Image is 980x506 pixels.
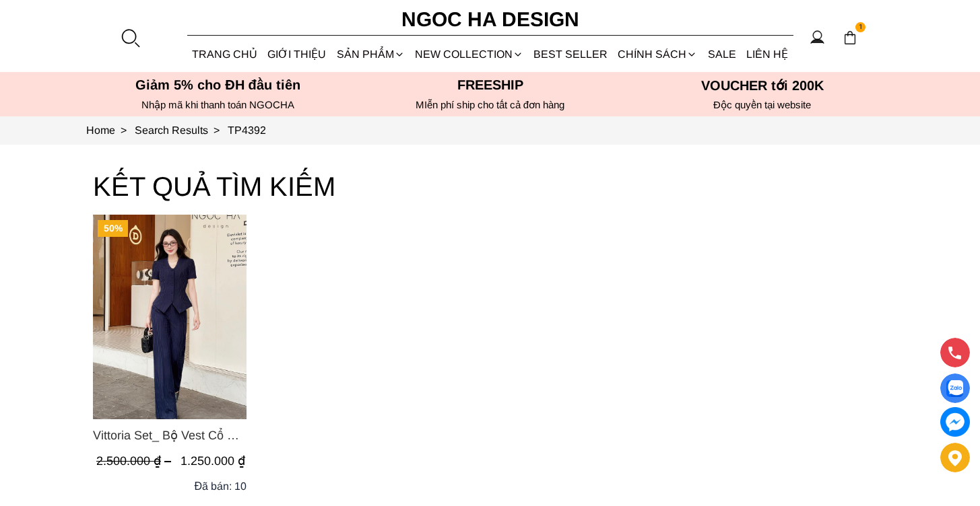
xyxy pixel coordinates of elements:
[181,454,245,468] span: 1.250.000 ₫
[141,99,294,110] font: Nhập mã khi thanh toán NGOCHA
[529,36,613,72] a: BEST SELLER
[93,426,247,445] span: Vittoria Set_ Bộ Vest Cổ V Quần Suông Kẻ Sọc BQ013
[630,99,894,111] h6: Độc quyền tại website
[263,36,331,72] a: GIỚI THIỆU
[135,77,300,92] font: Giảm 5% cho ĐH đầu tiên
[228,124,266,136] a: Link to TP4392
[93,426,247,445] a: Link to Vittoria Set_ Bộ Vest Cổ V Quần Suông Kẻ Sọc BQ013
[703,36,741,72] a: SALE
[946,380,963,397] img: Display image
[630,77,894,94] h5: VOUCHER tới 200K
[86,124,135,136] a: Link to Home
[741,36,793,72] a: LIÊN HỆ
[96,454,174,468] span: 2.500.000 ₫
[940,407,970,437] a: messenger
[613,36,703,72] div: Chính sách
[331,36,410,72] div: SẢN PHẨM
[187,36,263,72] a: TRANG CHỦ
[389,3,591,36] a: Ngoc Ha Design
[843,30,857,45] img: img-CART-ICON-ksit0nf1
[194,478,247,495] div: Đã bán: 10
[93,215,247,419] img: Vittoria Set_ Bộ Vest Cổ V Quần Suông Kẻ Sọc BQ013
[208,124,225,136] span: >
[115,124,132,136] span: >
[93,215,247,419] a: Product image - Vittoria Set_ Bộ Vest Cổ V Quần Suông Kẻ Sọc BQ013
[410,36,528,72] a: NEW COLLECTION
[358,99,622,111] h6: MIễn phí ship cho tất cả đơn hàng
[93,165,888,208] h3: KẾT QUẢ TÌM KIẾM
[855,22,866,33] span: 1
[940,373,970,403] a: Display image
[457,77,523,92] font: Freeship
[135,124,228,136] a: Link to Search Results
